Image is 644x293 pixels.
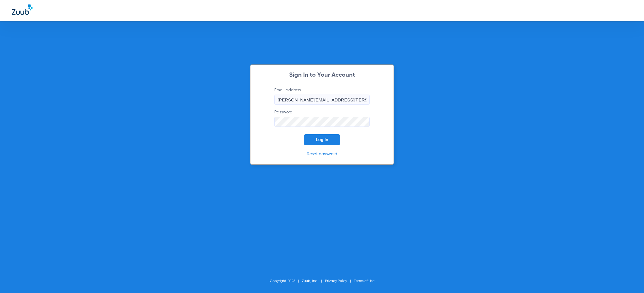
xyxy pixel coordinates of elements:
a: Reset password [307,152,337,156]
h2: Sign In to Your Account [265,72,379,78]
li: Copyright 2025 [270,278,302,284]
a: Terms of Use [354,279,374,283]
button: Log In [304,134,340,145]
input: Password [274,117,370,127]
input: Email address [274,95,370,105]
label: Password [274,109,370,127]
li: Zuub, Inc. [302,278,325,284]
a: Privacy Policy [325,279,347,283]
span: Log In [316,137,328,142]
img: Zuub Logo [12,4,32,15]
label: Email address [274,87,370,105]
iframe: Chat Widget [614,264,644,293]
